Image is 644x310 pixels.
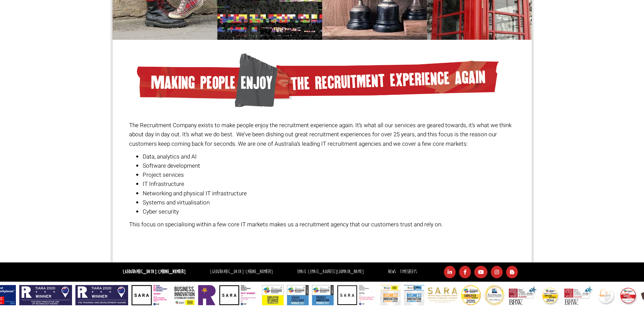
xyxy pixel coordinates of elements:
li: Systems and virtualisation [143,198,515,207]
a: [PHONE_NUMBER] [245,269,273,275]
li: Data, analytics and AI [143,152,515,161]
li: IT Infrastructure [143,179,515,189]
a: [PHONE_NUMBER] [158,269,186,275]
p: This focus on specialising within a few core IT markets makes us a recruitment agency that our cu... [129,220,515,229]
p: The Recruitment Company exists to make people enjoy the recruitment experience again. It’s what a... [129,121,515,148]
strong: [GEOGRAPHIC_DATA]: [123,269,186,275]
a: Timesheets [400,269,417,275]
li: Project services [143,170,515,179]
li: Email: [295,267,365,277]
a: News [388,269,396,275]
li: Software development [143,161,515,170]
img: Making People Enjoy The Recruitment Experiance again [137,53,499,107]
li: [GEOGRAPHIC_DATA]: [208,267,275,277]
h1: Recruitment Company in [GEOGRAPHIC_DATA] [129,236,515,249]
li: Cyber security [143,207,515,216]
li: Networking and physical IT infrastructure [143,189,515,198]
a: [EMAIL_ADDRESS][DOMAIN_NAME] [308,269,364,275]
